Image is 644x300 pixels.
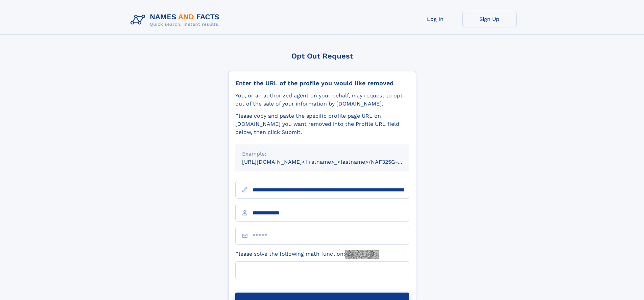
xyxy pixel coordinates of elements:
div: You, or an authorized agent on your behalf, may request to opt-out of the sale of your informatio... [235,92,409,108]
label: Please solve the following math function: [235,250,379,259]
div: Please copy and paste the specific profile page URL on [DOMAIN_NAME] you want removed into the Pr... [235,112,409,136]
div: Example: [242,150,402,158]
a: Sign Up [462,11,517,27]
div: Enter the URL of the profile you would like removed [235,79,409,87]
img: Logo Names and Facts [128,11,225,29]
small: [URL][DOMAIN_NAME]<firstname>_<lastname>/NAF325G-xxxxxxxx [242,159,422,165]
div: Opt Out Request [228,52,416,60]
a: Log In [408,11,462,27]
